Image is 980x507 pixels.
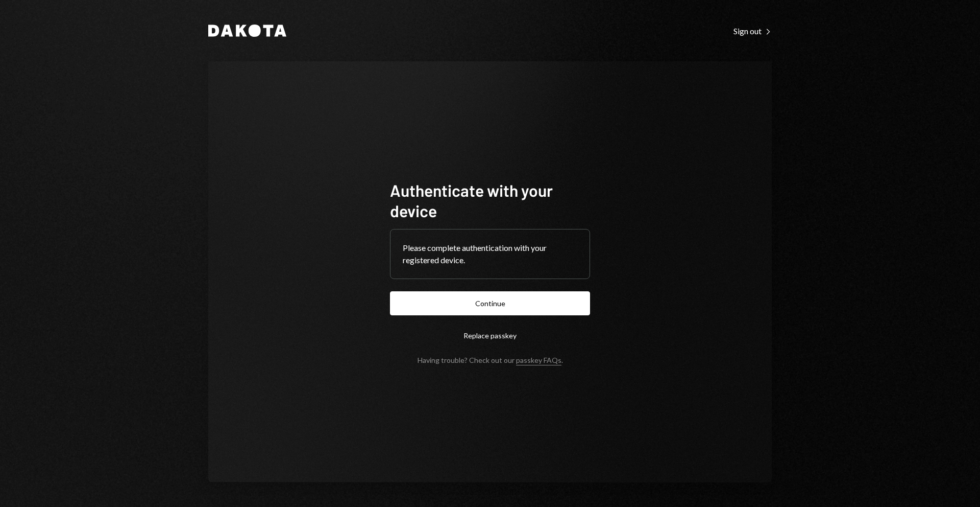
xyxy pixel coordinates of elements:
[516,356,561,365] a: passkey FAQs
[390,324,590,348] button: Replace passkey
[733,26,772,36] div: Sign out
[403,242,577,266] div: Please complete authentication with your registered device.
[390,291,590,315] button: Continue
[390,180,590,221] h1: Authenticate with your device
[733,25,772,36] a: Sign out
[418,356,563,364] div: Having trouble? Check out our .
